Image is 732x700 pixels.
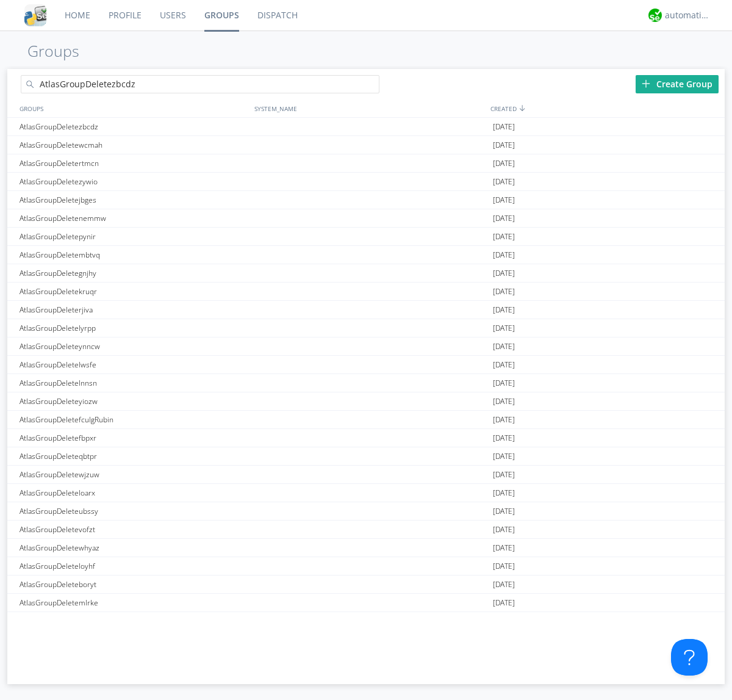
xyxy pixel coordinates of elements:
a: AtlasGroupDeletebinek[DATE] [7,612,725,630]
span: [DATE] [493,118,515,136]
div: AtlasGroupDeleteyiozw [16,392,251,410]
div: AtlasGroupDeleteqbtpr [16,447,251,465]
div: AtlasGroupDeletejbges [16,191,251,209]
span: [DATE] [493,392,515,411]
div: AtlasGroupDeleteubssy [16,502,251,520]
div: AtlasGroupDeletelwsfe [16,356,251,373]
div: AtlasGroupDeletekruqr [16,283,251,300]
span: [DATE] [493,319,515,337]
div: AtlasGroupDeletefbpxr [16,429,251,447]
a: AtlasGroupDeleteynncw[DATE] [7,337,725,356]
span: [DATE] [493,264,515,283]
span: [DATE] [493,447,515,466]
span: [DATE] [493,301,515,319]
a: AtlasGroupDeletejbges[DATE] [7,191,725,209]
a: AtlasGroupDeleteqbtpr[DATE] [7,447,725,466]
input: Search groups [21,75,379,93]
div: AtlasGroupDeleteboryt [16,576,251,593]
a: AtlasGroupDeleteubssy[DATE] [7,502,725,521]
a: AtlasGroupDeletemlrke[DATE] [7,594,725,612]
div: AtlasGroupDeletertmcn [16,154,251,172]
img: plus.svg [642,79,650,88]
span: [DATE] [493,539,515,557]
div: AtlasGroupDeleterjiva [16,301,251,319]
div: AtlasGroupDeletelyrpp [16,319,251,337]
div: AtlasGroupDeleteloyhf [16,557,251,575]
a: AtlasGroupDeletelwsfe[DATE] [7,356,725,374]
span: [DATE] [493,246,515,264]
span: [DATE] [493,466,515,484]
div: AtlasGroupDeletewhyaz [16,539,251,557]
span: [DATE] [493,612,515,630]
iframe: Toggle Customer Support [671,639,708,676]
div: AtlasGroupDeleteloarx [16,484,251,502]
a: AtlasGroupDeletewhyaz[DATE] [7,539,725,557]
div: AtlasGroupDeletemlrke [16,594,251,612]
span: [DATE] [493,337,515,356]
img: d2d01cd9b4174d08988066c6d424eccd [648,9,662,22]
div: AtlasGroupDeletezywio [16,173,251,190]
span: [DATE] [493,594,515,612]
span: [DATE] [493,356,515,374]
a: AtlasGroupDeletevofzt[DATE] [7,521,725,539]
a: AtlasGroupDeletegnjhy[DATE] [7,264,725,283]
a: AtlasGroupDeletelyrpp[DATE] [7,319,725,337]
span: [DATE] [493,576,515,594]
span: [DATE] [493,228,515,246]
a: AtlasGroupDeleteyiozw[DATE] [7,392,725,411]
div: CREATED [487,99,725,117]
span: [DATE] [493,209,515,228]
div: AtlasGroupDeletewjzuw [16,466,251,483]
span: [DATE] [493,173,515,191]
span: [DATE] [493,521,515,539]
span: [DATE] [493,191,515,209]
div: AtlasGroupDeletembtvq [16,246,251,264]
a: AtlasGroupDeletezywio[DATE] [7,173,725,191]
a: AtlasGroupDeletenemmw[DATE] [7,209,725,228]
a: AtlasGroupDeleteloarx[DATE] [7,484,725,502]
span: [DATE] [493,154,515,173]
a: AtlasGroupDeletewjzuw[DATE] [7,466,725,484]
a: AtlasGroupDeletertmcn[DATE] [7,154,725,173]
div: automation+atlas [665,9,711,21]
div: AtlasGroupDeletegnjhy [16,264,251,282]
img: cddb5a64eb264b2086981ab96f4c1ba7 [24,4,46,26]
div: AtlasGroupDeletezbcdz [16,118,251,135]
a: AtlasGroupDeletelnnsn[DATE] [7,374,725,392]
div: AtlasGroupDeletenemmw [16,209,251,227]
a: AtlasGroupDeletembtvq[DATE] [7,246,725,264]
span: [DATE] [493,283,515,301]
span: [DATE] [493,411,515,429]
span: [DATE] [493,429,515,447]
a: AtlasGroupDeleteloyhf[DATE] [7,557,725,576]
div: Create Group [636,75,719,93]
a: AtlasGroupDeleteboryt[DATE] [7,576,725,594]
a: AtlasGroupDeletepynir[DATE] [7,228,725,246]
span: [DATE] [493,484,515,502]
a: AtlasGroupDeletewcmah[DATE] [7,136,725,154]
div: AtlasGroupDeletebinek [16,612,251,630]
a: AtlasGroupDeletefbpxr[DATE] [7,429,725,447]
a: AtlasGroupDeletefculgRubin[DATE] [7,411,725,429]
span: [DATE] [493,136,515,154]
div: AtlasGroupDeletefculgRubin [16,411,251,428]
div: AtlasGroupDeletevofzt [16,521,251,538]
div: AtlasGroupDeletewcmah [16,136,251,154]
span: [DATE] [493,557,515,576]
div: SYSTEM_NAME [251,99,487,117]
a: AtlasGroupDeletezbcdz[DATE] [7,118,725,136]
span: [DATE] [493,502,515,521]
div: AtlasGroupDeletepynir [16,228,251,245]
div: AtlasGroupDeleteynncw [16,337,251,355]
span: [DATE] [493,374,515,392]
a: AtlasGroupDeletekruqr[DATE] [7,283,725,301]
div: AtlasGroupDeletelnnsn [16,374,251,392]
a: AtlasGroupDeleterjiva[DATE] [7,301,725,319]
div: GROUPS [16,99,248,117]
